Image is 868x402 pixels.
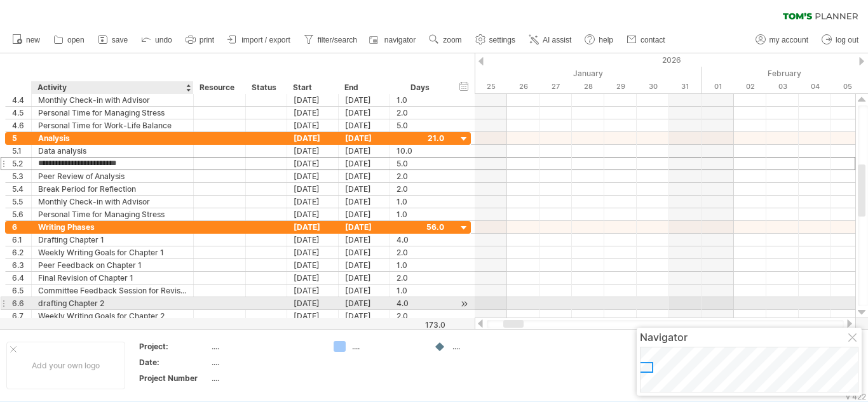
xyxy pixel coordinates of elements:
[397,272,444,284] div: 2.0
[38,246,187,258] div: Weekly Writing Goals for Chapter 1
[472,32,519,48] a: settings
[212,357,318,368] div: ....
[339,170,390,182] div: [DATE]
[599,36,613,44] span: help
[287,259,339,271] div: [DATE]
[287,132,339,144] div: [DATE]
[38,107,187,119] div: Personal Time for Managing Stress
[12,285,31,297] div: 6.5
[38,170,187,182] div: Peer Review of Analysis
[339,132,390,144] div: [DATE]
[397,145,444,157] div: 10.0
[287,208,339,220] div: [DATE]
[287,145,339,157] div: [DATE]
[766,80,799,93] div: Tuesday, 3 February 2026
[397,196,444,208] div: 1.0
[38,234,187,246] div: Drafting Chapter 1
[293,81,331,94] div: Start
[38,132,187,144] div: Analysis
[95,32,132,48] a: save
[12,170,31,182] div: 5.3
[12,119,31,131] div: 4.6
[507,80,539,93] div: Monday, 26 January 2026
[38,196,187,208] div: Monthly Check-in with Advisor
[752,32,812,48] a: my account
[539,80,572,93] div: Tuesday, 27 January 2026
[139,357,209,368] div: Date:
[836,36,858,44] span: log out
[397,246,444,258] div: 2.0
[38,221,187,233] div: Writing Phases
[9,32,44,48] a: new
[339,208,390,220] div: [DATE]
[339,310,390,322] div: [DATE]
[37,81,186,94] div: Activity
[12,196,31,208] div: 5.5
[526,32,575,48] a: AI assist
[397,170,444,182] div: 2.0
[397,183,444,195] div: 2.0
[397,107,444,119] div: 2.0
[182,32,218,48] a: print
[397,310,444,322] div: 2.0
[426,32,465,48] a: zoom
[287,272,339,284] div: [DATE]
[12,259,31,271] div: 6.3
[200,81,238,94] div: Resource
[397,119,444,131] div: 5.0
[818,32,862,48] a: log out
[339,145,390,157] div: [DATE]
[139,341,209,352] div: Project:
[339,107,390,119] div: [DATE]
[38,119,187,131] div: Personal Time for Work-Life Balance
[12,157,31,170] div: 5.2
[391,320,445,330] div: 173.0
[623,32,669,48] a: contact
[12,208,31,220] div: 5.6
[50,32,88,48] a: open
[287,183,339,195] div: [DATE]
[12,221,31,233] div: 6
[287,221,339,233] div: [DATE]
[6,342,125,389] div: Add your own logo
[12,297,31,309] div: 6.6
[38,310,187,322] div: Weekly Writing Goals for Chapter 2
[38,94,187,106] div: Monthly Check-in with Advisor
[831,80,864,93] div: Thursday, 5 February 2026
[112,36,128,44] span: save
[287,157,339,170] div: [DATE]
[12,107,31,119] div: 4.5
[287,119,339,131] div: [DATE]
[572,80,604,93] div: Wednesday, 28 January 2026
[669,80,702,93] div: Saturday, 31 January 2026
[200,36,214,44] span: print
[26,36,40,44] span: new
[318,36,357,44] span: filter/search
[287,170,339,182] div: [DATE]
[287,94,339,106] div: [DATE]
[287,246,339,258] div: [DATE]
[38,297,187,309] div: drafting Chapter 2
[38,208,187,220] div: Personal Time for Managing Stress
[641,36,665,44] span: contact
[702,80,734,93] div: Sunday, 1 February 2026
[287,196,339,208] div: [DATE]
[38,272,187,284] div: Final Revision of Chapter 1
[287,234,339,246] div: [DATE]
[443,36,461,44] span: zoom
[640,331,858,344] div: Navigator
[339,196,390,208] div: [DATE]
[38,285,187,297] div: Committee Feedback Session for Revised Chapter 1
[287,107,339,119] div: [DATE]
[287,285,339,297] div: [DATE]
[139,373,209,384] div: Project Number
[287,297,339,309] div: [DATE]
[339,297,390,309] div: [DATE]
[38,183,187,195] div: Break Period for Reflection
[155,36,172,44] span: undo
[12,246,31,258] div: 6.2
[799,80,831,93] div: Wednesday, 4 February 2026
[224,32,294,48] a: import / export
[12,132,31,144] div: 5
[12,145,31,157] div: 5.1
